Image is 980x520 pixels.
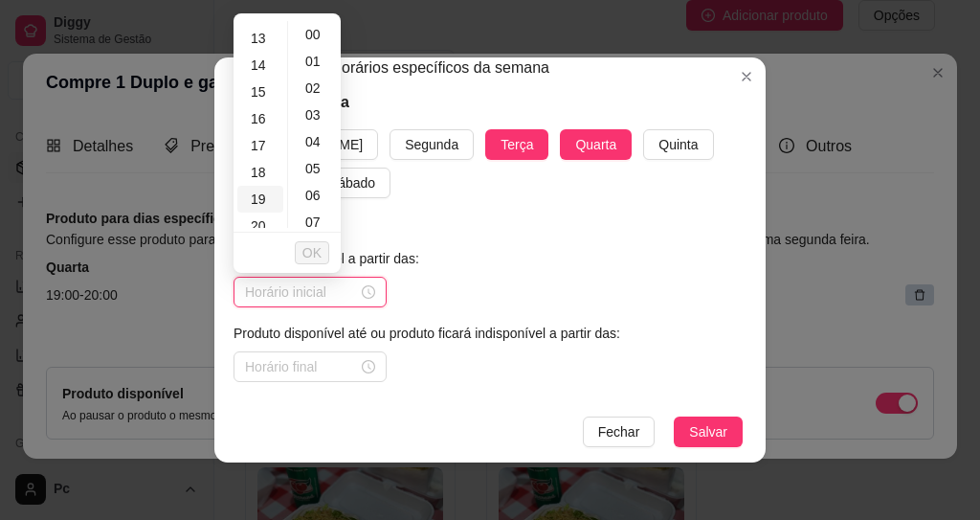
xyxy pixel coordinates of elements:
[292,155,338,182] div: 05
[292,48,338,75] div: 01
[234,91,746,122] h5: Dias da semana
[295,241,329,264] button: OK
[237,186,283,213] div: 19
[237,159,283,186] div: 18
[292,182,338,209] div: 06
[292,75,338,102] div: 02
[583,417,656,447] button: Fechar
[292,128,338,155] div: 04
[501,134,533,155] span: Terça
[245,282,358,303] input: Horário inicial
[485,129,548,160] button: Terça
[237,52,283,79] div: 14
[390,129,474,160] button: Segunda
[237,25,283,52] div: 13
[234,323,746,344] article: Produto disponível até ou produto ficará indisponível a partir das:
[237,79,283,105] div: 15
[234,217,746,240] h5: Horário
[405,134,458,155] span: Segunda
[689,421,727,442] span: Salvar
[658,134,698,155] span: Quinta
[560,129,632,160] button: Quarta
[674,417,743,447] button: Salvar
[234,248,746,269] article: Produto disponível a partir das:
[292,102,338,128] div: 03
[292,209,338,236] div: 07
[575,134,616,155] span: Quarta
[314,168,390,198] button: Sábado
[237,105,283,132] div: 16
[292,21,338,48] div: 00
[643,129,713,160] button: Quinta
[245,356,358,377] input: Horário final
[329,172,375,193] span: Sábado
[237,132,283,159] div: 17
[598,421,640,442] span: Fechar
[731,61,762,92] button: Close
[237,213,283,239] div: 20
